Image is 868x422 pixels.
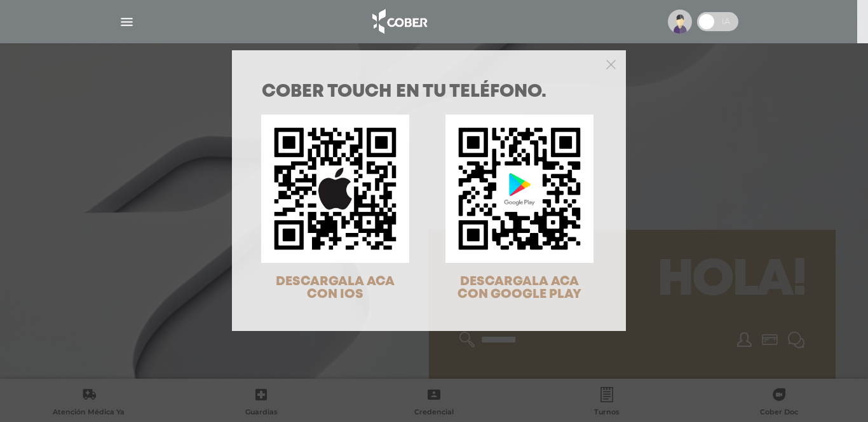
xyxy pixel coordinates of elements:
span: DESCARGALA ACA CON GOOGLE PLAY [458,276,581,300]
img: qr-code [445,115,593,263]
span: DESCARGALA ACA CON IOS [276,276,395,300]
img: qr-code [261,115,409,263]
button: Close [606,58,616,69]
h1: COBER TOUCH en tu teléfono. [262,83,596,101]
